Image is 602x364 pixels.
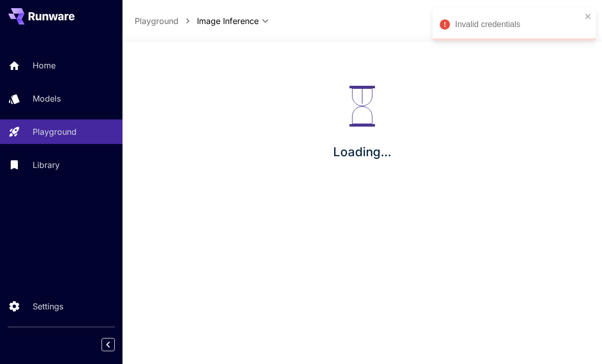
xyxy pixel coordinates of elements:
[585,12,592,20] button: close
[33,126,77,138] p: Playground
[109,335,122,354] div: Collapse sidebar
[135,15,179,27] a: Playground
[197,15,259,27] span: Image Inference
[33,59,56,71] p: Home
[33,92,61,105] p: Models
[33,159,60,171] p: Library
[33,300,63,312] p: Settings
[102,338,115,351] button: Collapse sidebar
[455,18,582,31] div: Invalid credentials
[135,15,197,27] nav: breadcrumb
[333,143,391,161] p: Loading...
